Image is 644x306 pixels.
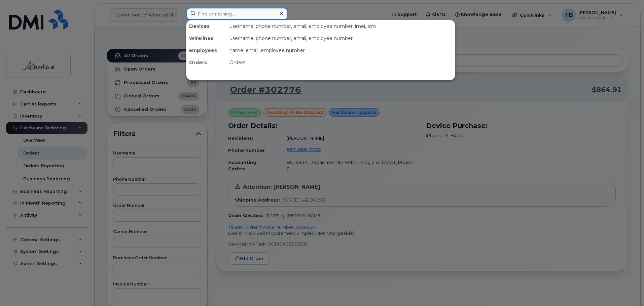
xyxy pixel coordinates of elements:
[227,56,455,69] div: Orders
[186,20,227,32] div: Devices
[227,20,455,32] div: username, phone number, email, employee number, imei, sim
[186,8,288,20] input: Find something...
[186,56,227,69] div: Orders
[227,44,455,56] div: name, email, employee number
[186,32,227,44] div: Wirelines
[186,44,227,56] div: Employees
[227,32,455,44] div: username, phone number, email, employee number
